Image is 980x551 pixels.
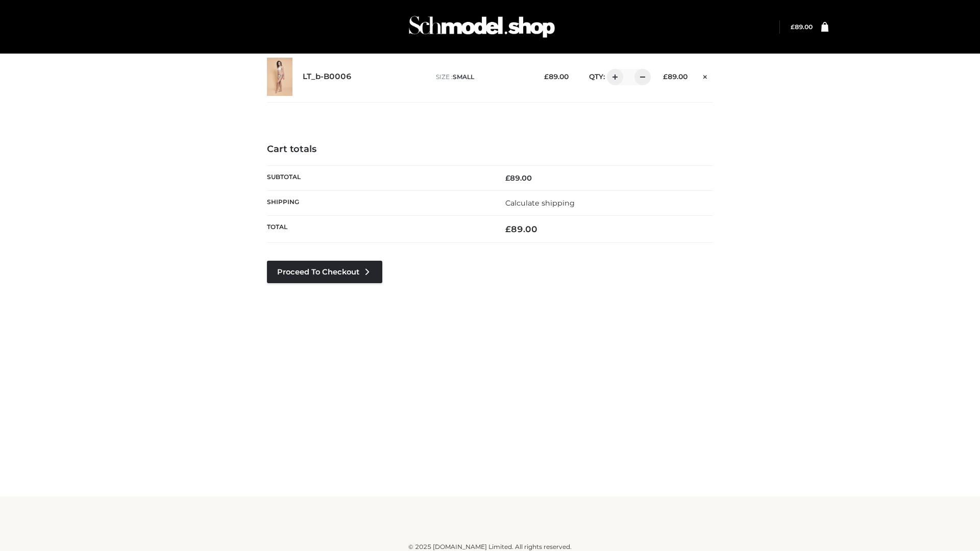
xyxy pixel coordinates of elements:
bdi: 89.00 [791,23,813,31]
img: LT_b-B0006 - SMALL [267,58,292,96]
a: £89.00 [791,23,813,31]
bdi: 89.00 [505,173,532,183]
a: Calculate shipping [505,198,575,208]
span: £ [663,72,668,81]
div: QTY: [579,69,647,85]
bdi: 89.00 [505,224,537,234]
span: £ [505,173,510,183]
bdi: 89.00 [544,72,569,81]
span: £ [505,224,511,234]
th: Total [267,216,490,243]
a: Remove this item [698,69,713,82]
bdi: 89.00 [663,72,688,81]
span: £ [544,72,549,81]
h4: Cart totals [267,144,713,155]
a: LT_b-B0006 [303,72,352,82]
th: Shipping [267,190,490,215]
th: Subtotal [267,165,490,190]
span: £ [791,23,795,31]
a: Proceed to Checkout [267,261,382,283]
span: SMALL [453,73,474,81]
img: Schmodel Admin 964 [405,7,558,47]
p: size : [436,72,528,82]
